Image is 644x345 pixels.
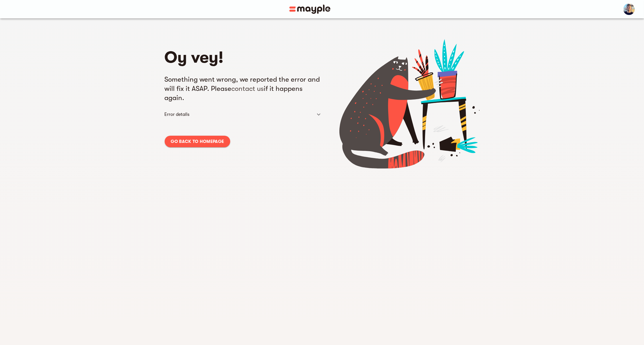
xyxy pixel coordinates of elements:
h1: Oy vey! [165,46,322,69]
span: Go back to homepage [171,138,224,145]
img: iTY09ZUOTQCFdPfgPUzz [623,3,635,15]
h6: Error details [165,110,190,118]
h5: Something went wrong, we reported the error and will fix it ASAP. Please if it happens again. [165,75,322,102]
img: Error [339,39,480,168]
img: Main logo [289,5,330,14]
a: Go back to homepage [165,136,230,147]
div: Error details [165,107,322,122]
a: contact us [232,85,264,93]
